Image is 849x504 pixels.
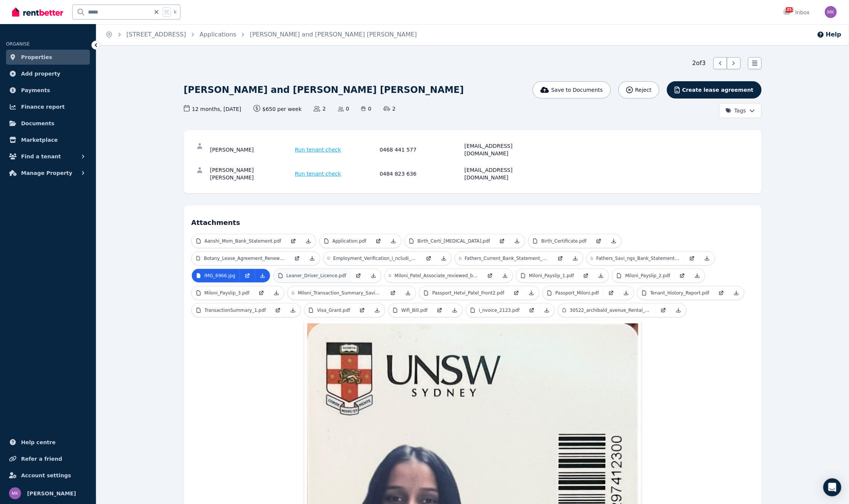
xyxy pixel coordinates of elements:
[635,86,652,94] span: Reject
[726,107,746,114] span: Tags
[333,255,416,261] p: Employment_Verification_i_ncludi_ng_Compensation_2025_08_0.pdf
[274,269,351,282] a: Leaner_Driver_Licence.pdf
[314,105,326,112] span: 2
[612,269,675,282] a: Miloni_Payslip_2.pdf
[671,304,686,317] a: Download Attachment
[421,252,436,265] a: Open in new Tab
[6,83,90,98] a: Payments
[317,307,350,313] p: Visa_Grant.pdf
[619,286,634,300] a: Download Attachment
[675,269,690,282] a: Open in new Tab
[269,286,284,300] a: Download Attachment
[191,213,754,228] h4: Attachments
[6,66,90,81] a: Add property
[667,81,761,99] button: Create lease agreement
[650,290,710,296] p: Tenant_History_Report.pdf
[6,451,90,466] a: Refer a friend
[205,273,235,279] p: IMG_6966.jpg
[529,273,574,279] p: Miloni_Payslip_1.pdf
[719,103,762,118] button: Tags
[618,81,659,99] button: Reject
[483,269,498,282] a: Open in new Tab
[395,273,478,279] p: Miloni_Patel_Associate_reviewed_by_Compensation_Review_AUS.pdf
[21,119,55,128] span: Documents
[570,307,652,313] p: 30522_archibald_avenue_Rental_Ledger.pdf
[21,152,61,161] span: Find a tenant
[524,304,539,317] a: Open in new Tab
[401,286,416,300] a: Download Attachment
[386,234,401,248] a: Download Attachment
[817,30,841,39] button: Help
[685,252,700,265] a: Open in new Tab
[638,286,714,300] a: Tenant_History_Report.pdf
[543,286,604,300] a: Passport_Miloni.pdf
[729,286,744,300] a: Download Attachment
[606,234,621,248] a: Download Attachment
[587,252,685,265] a: Fathers_Savi_ngs_Bank_Statement_XXXXXXXX2323_26072025_1_un.pdf
[27,489,76,498] span: [PERSON_NAME]
[12,6,63,18] img: RentBetter
[6,165,90,181] button: Manage Property
[682,86,754,94] span: Create lease agreement
[286,304,301,317] a: Download Attachment
[333,238,366,244] p: Application.pdf
[254,105,302,113] span: $650 per week
[432,304,447,317] a: Open in new Tab
[250,31,417,38] a: [PERSON_NAME] and [PERSON_NAME] [PERSON_NAME]
[184,84,464,96] h1: [PERSON_NAME] and [PERSON_NAME] [PERSON_NAME]
[288,286,386,300] a: Miloni_Transaction_Summary_Savi_ngs_Account_Jan_to_August.pdf
[539,304,554,317] a: Download Attachment
[174,9,176,15] span: k
[498,269,513,282] a: Download Attachment
[541,238,586,244] p: Birth_Certificate.pdf
[184,105,241,113] span: 12 months , [DATE]
[465,142,547,157] div: [EMAIL_ADDRESS][DOMAIN_NAME]
[516,269,579,282] a: Miloni_Payslip_1.pdf
[366,269,381,282] a: Download Attachment
[205,307,266,313] p: TransactionSummary_1.pdf
[466,304,524,317] a: i_nvoice_2123.pdf
[419,286,509,300] a: Passport_Hetvi_Patel_Front2.pdf
[21,53,52,62] span: Properties
[371,234,386,248] a: Open in new Tab
[558,304,656,317] a: 30522_archibald_avenue_Rental_Ledger.pdf
[295,146,341,153] span: Run tenant check
[254,286,269,300] a: Open in new Tab
[6,50,90,65] a: Properties
[524,286,539,300] a: Download Attachment
[21,454,62,463] span: Refer a friend
[465,166,547,181] div: [EMAIL_ADDRESS][DOMAIN_NAME]
[192,286,254,300] a: Miloni_Payslip_3.pdf
[432,290,504,296] p: Passport_Hetvi_Patel_Front2.pdf
[823,478,841,496] div: Open Intercom Messenger
[9,487,21,499] img: Maor Kirsner
[21,102,65,111] span: Finance report
[386,286,401,300] a: Open in new Tab
[270,304,286,317] a: Open in new Tab
[304,304,355,317] a: Visa_Grant.pdf
[290,252,305,265] a: Open in new Tab
[21,438,56,447] span: Help centre
[825,6,837,18] img: Maor Kirsner
[192,304,271,317] a: TransactionSummary_1.pdf
[21,86,50,95] span: Payments
[597,255,680,261] p: Fathers_Savi_ngs_Bank_Statement_XXXXXXXX2323_26072025_1_un.pdf
[553,252,568,265] a: Open in new Tab
[380,142,463,157] div: 0468 441 577
[240,269,255,282] a: Open in new Tab
[204,255,285,261] p: Botany_Lease_Agreement_Renewal.pdf
[656,304,671,317] a: Open in new Tab
[529,234,591,248] a: Birth_Certificate.pdf
[6,468,90,483] a: Account settings
[205,290,250,296] p: Miloni_Payslip_3.pdf
[604,286,619,300] a: Open in new Tab
[693,59,706,68] span: 2 of 3
[479,307,520,313] p: i_nvoice_2123.pdf
[509,286,524,300] a: Open in new Tab
[286,234,301,248] a: Open in new Tab
[384,105,396,112] span: 2
[370,304,385,317] a: Download Attachment
[255,269,270,282] a: Download Attachment
[556,290,599,296] p: Passport_Miloni.pdf
[21,169,72,178] span: Manage Property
